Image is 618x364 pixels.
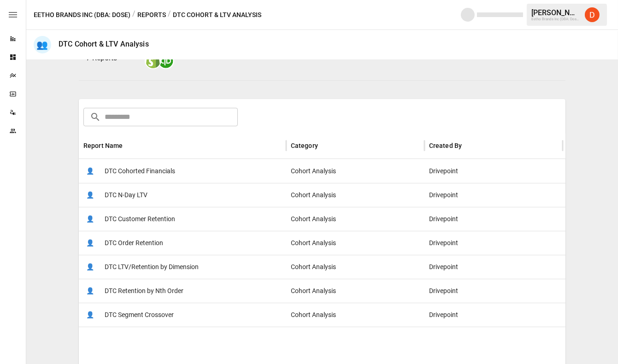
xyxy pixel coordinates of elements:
span: 👤 [83,260,97,274]
button: Sort [463,139,476,152]
span: 👤 [83,212,97,226]
div: [PERSON_NAME] [531,8,579,17]
div: Drivepoint [424,255,563,279]
button: Daley Meistrell [579,2,605,28]
span: 👤 [83,188,97,202]
div: Drivepoint [424,159,563,183]
span: DTC Cohorted Financials [105,159,175,183]
img: Daley Meistrell [585,7,600,22]
span: DTC LTV/Retention by Dimension [105,255,199,279]
div: 👥 [34,36,51,53]
div: Drivepoint [424,279,563,303]
div: / [132,9,135,21]
div: Cohort Analysis [286,255,424,279]
img: shopify [146,53,160,68]
div: Drivepoint [424,231,563,255]
button: Reports [137,9,166,21]
span: 👤 [83,236,97,250]
div: Cohort Analysis [286,303,424,327]
div: Created By [429,142,462,149]
span: DTC Retention by Nth Order [105,279,183,303]
div: DTC Cohort & LTV Analysis [59,40,149,48]
img: quickbooks [159,53,173,68]
span: DTC Order Retention [105,231,163,255]
span: DTC Segment Crossover [105,303,174,327]
span: DTC N-Day LTV [105,183,147,207]
span: 👤 [83,284,97,298]
div: Cohort Analysis [286,159,424,183]
button: Eetho Brands Inc (DBA: Dose) [34,9,130,21]
button: Sort [124,139,137,152]
div: Report Name [83,142,123,149]
div: Drivepoint [424,303,563,327]
span: DTC Customer Retention [105,207,175,231]
div: Cohort Analysis [286,183,424,207]
div: Drivepoint [424,207,563,231]
button: Sort [319,139,332,152]
div: Cohort Analysis [286,279,424,303]
span: 👤 [83,164,97,178]
div: Drivepoint [424,183,563,207]
span: 👤 [83,308,97,322]
div: Category [291,142,318,149]
div: Eetho Brands Inc (DBA: Dose) [531,17,579,21]
div: Cohort Analysis [286,207,424,231]
div: / [168,9,171,21]
div: Cohort Analysis [286,231,424,255]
